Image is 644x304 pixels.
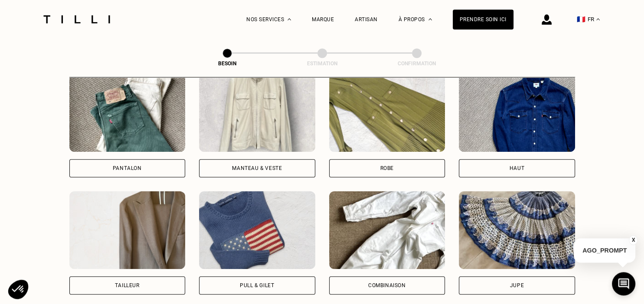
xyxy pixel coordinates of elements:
div: Manteau & Veste [232,166,282,171]
div: Besoin [184,61,271,67]
div: Robe [380,166,394,171]
img: Menu déroulant à propos [428,18,432,20]
img: Tilli retouche votre Jupe [459,191,575,269]
img: Tilli retouche votre Pull & gilet [199,191,315,269]
img: Tilli retouche votre Haut [459,74,575,152]
div: Confirmation [373,61,460,67]
div: Combinaison [368,283,406,288]
img: Tilli retouche votre Manteau & Veste [199,74,315,152]
a: Prendre soin ici [453,10,513,29]
img: menu déroulant [596,18,600,20]
div: Jupe [510,283,524,288]
p: AGO_PROMPT [574,238,635,262]
img: Tilli retouche votre Pantalon [69,74,186,152]
img: Menu déroulant [288,18,291,20]
img: Logo du service de couturière Tilli [40,15,113,23]
button: X [629,235,637,245]
div: Haut [510,166,524,171]
img: Tilli retouche votre Robe [329,74,445,152]
img: icône connexion [542,14,552,25]
img: Tilli retouche votre Tailleur [69,191,186,269]
div: Estimation [279,61,366,67]
a: Artisan [355,16,378,22]
img: Tilli retouche votre Combinaison [329,191,445,269]
div: Pantalon [113,166,142,171]
div: Pull & gilet [240,283,274,288]
span: 🇫🇷 [577,15,585,23]
div: Tailleur [115,283,140,288]
a: Marque [312,16,334,22]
